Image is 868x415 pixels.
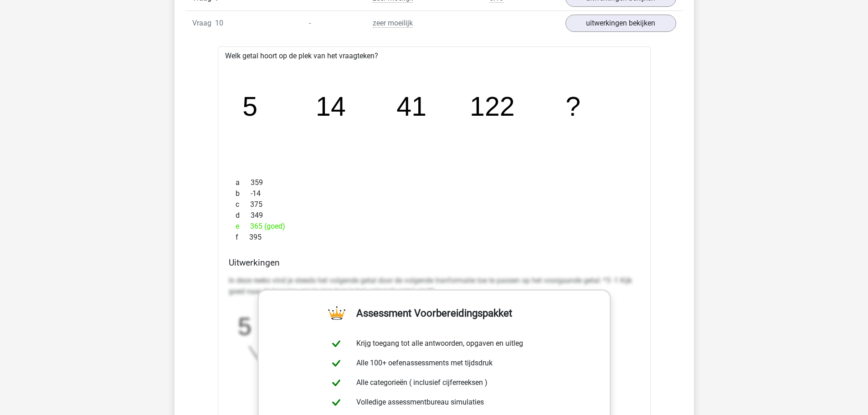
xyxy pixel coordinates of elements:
[229,257,640,268] h4: Uitwerkingen
[316,92,346,122] tspan: 14
[236,188,251,199] span: b
[396,92,426,122] tspan: 41
[242,92,257,122] tspan: 5
[229,177,640,188] div: 359
[565,92,580,122] tspan: ?
[229,275,640,297] p: In deze reeks vind je steeds het volgende getal door de volgende tranformatie toe te passen op he...
[236,210,251,221] span: d
[229,221,640,232] div: 365 (goed)
[236,232,249,243] span: f
[268,18,351,29] div: -
[373,19,413,28] span: zeer moeilijk
[192,18,215,29] span: Vraag
[238,313,252,340] tspan: 5
[215,19,223,27] span: 10
[236,199,250,210] span: c
[229,199,640,210] div: 375
[470,92,515,122] tspan: 122
[229,210,640,221] div: 349
[229,188,640,199] div: -14
[565,15,676,32] a: uitwerkingen bekijken
[229,232,640,243] div: 395
[236,177,251,188] span: a
[236,221,250,232] span: e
